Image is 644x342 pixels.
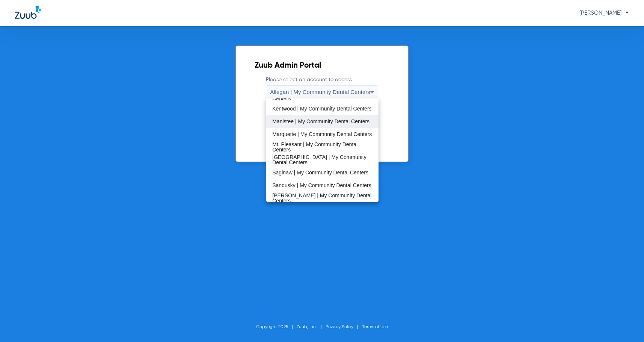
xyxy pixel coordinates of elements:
[272,91,373,101] span: [PERSON_NAME] | My Community Dental Centers
[272,132,372,137] span: Marquette | My Community Dental Centers
[272,183,371,188] span: Sandusky | My Community Dental Centers
[272,106,371,111] span: Kentwood | My Community Dental Centers
[272,119,370,124] span: Manistee | My Community Dental Centers
[272,142,373,152] span: Mt. Pleasant | My Community Dental Centers
[272,154,373,165] span: [GEOGRAPHIC_DATA] | My Community Dental Centers
[606,306,644,342] iframe: Chat Widget
[272,170,368,175] span: Saginaw | My Community Dental Centers
[272,193,373,203] span: [PERSON_NAME] | My Community Dental Centers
